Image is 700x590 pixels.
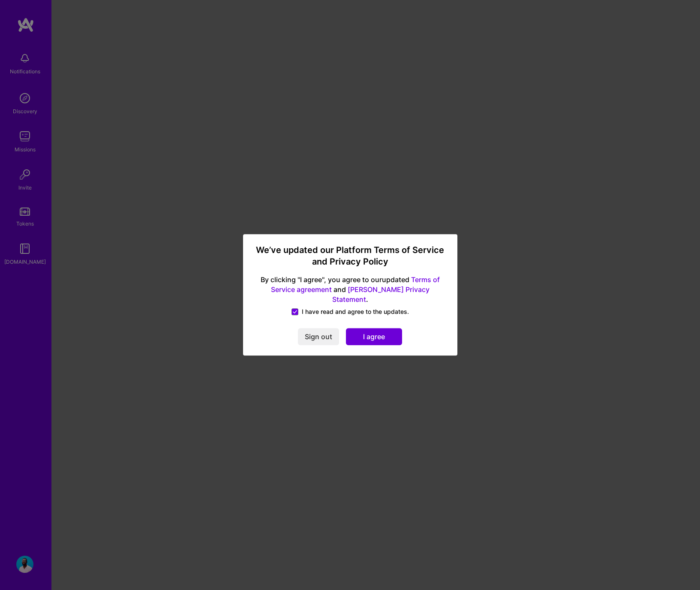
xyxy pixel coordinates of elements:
h3: We’ve updated our Platform Terms of Service and Privacy Policy [253,244,447,268]
span: By clicking "I agree", you agree to our updated and . [253,275,447,304]
a: [PERSON_NAME] Privacy Statement [332,285,430,304]
a: Terms of Service agreement [271,275,440,294]
button: I agree [346,328,402,346]
span: I have read and agree to the updates. [302,308,409,316]
button: Sign out [298,328,339,346]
